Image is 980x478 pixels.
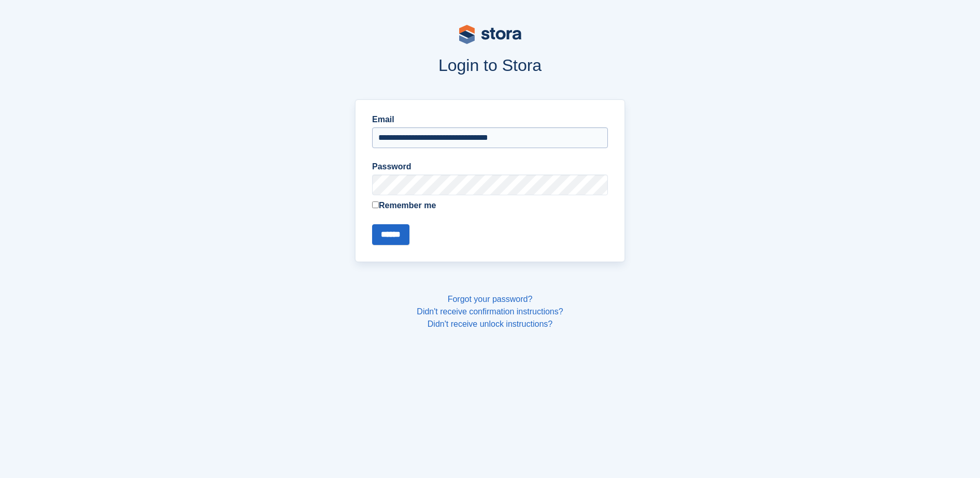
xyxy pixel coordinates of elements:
[417,307,563,316] a: Didn't receive confirmation instructions?
[372,113,608,126] label: Email
[448,295,533,303] a: Forgot your password?
[459,25,521,44] img: stora-logo-53a41332b3708ae10de48c4981b4e9114cc0af31d8433b30ea865607fb682f29.svg
[372,201,379,208] input: Remember me
[372,161,608,173] label: Password
[372,199,608,212] label: Remember me
[158,56,823,75] h1: Login to Stora
[428,320,552,328] a: Didn't receive unlock instructions?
